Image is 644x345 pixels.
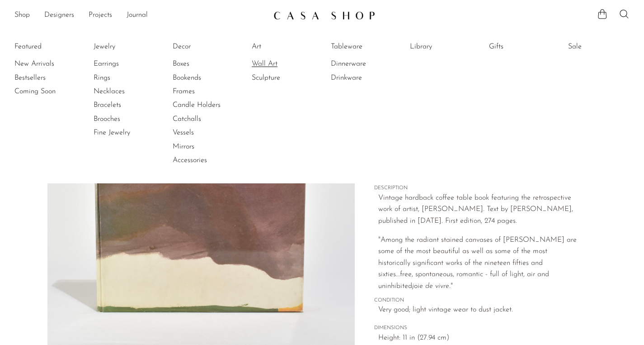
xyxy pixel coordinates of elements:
ul: Gifts [489,40,557,57]
a: Jewelry [94,42,161,52]
a: Designers [44,10,74,21]
a: Frames [173,86,240,96]
a: Projects [89,10,112,21]
a: Drinkware [331,73,399,83]
p: "Among the radiant stained canvases of [PERSON_NAME] are some of the most beautiful as well as so... [378,235,578,292]
span: DIMENSIONS [374,324,578,332]
ul: Art [252,40,320,85]
a: Shop [14,10,30,21]
a: Wall Art [252,59,320,69]
a: Accessories [173,155,240,165]
span: DESCRIPTION [374,184,578,192]
a: Art [252,42,320,52]
a: Candle Holders [173,100,240,110]
a: Dinnerware [331,59,399,69]
a: Library [410,42,478,52]
a: Catchalls [173,114,240,124]
nav: Desktop navigation [14,8,266,23]
a: Earrings [94,59,161,69]
a: Sculpture [252,73,320,83]
a: Boxes [173,59,240,69]
a: Journal [127,10,148,21]
a: Tableware [331,42,399,52]
ul: NEW HEADER MENU [14,8,266,23]
p: Vintage hardback coffee table book featuring the retrospective work of artist, [PERSON_NAME]. Tex... [378,192,578,227]
a: Brooches [94,114,161,124]
a: New Arrivals [14,59,82,69]
a: Necklaces [94,86,161,96]
a: Coming Soon [14,86,82,96]
ul: Tableware [331,40,399,85]
a: Rings [94,73,161,83]
em: joie de vivre. [412,283,451,290]
a: Bookends [173,73,240,83]
a: Bracelets [94,100,161,110]
a: Fine Jewelry [94,128,161,138]
a: Vessels [173,128,240,138]
span: Very good; light vintage wear to dust jacket. [378,304,578,316]
ul: Library [410,40,478,57]
a: Mirrors [173,142,240,152]
ul: Featured [14,57,82,98]
ul: Decor [173,40,240,168]
a: Gifts [489,42,557,52]
a: Bestsellers [14,73,82,83]
span: Height: 11 in (27.94 cm) [378,332,578,344]
a: Sale [568,42,636,52]
a: Decor [173,42,240,52]
span: CONDITION [374,297,578,305]
ul: Sale [568,40,636,57]
ul: Jewelry [94,40,161,140]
